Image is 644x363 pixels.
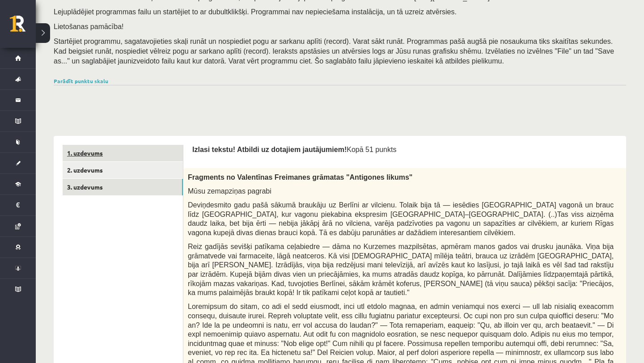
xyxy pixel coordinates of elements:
[63,179,183,195] a: 3. uzdevums
[9,9,461,18] body: Bagātinātā teksta redaktors, wiswyg-editor-user-answer-47434058211360
[54,8,457,16] span: Lejuplādējiet programmas failu un startējiet to ar dubultklikšķi. Programmai nav nepieciešama ins...
[9,9,461,18] body: Bagātinātā teksta redaktors, wiswyg-editor-user-answer-47433896093280
[10,16,36,38] a: Rīgas 1. Tālmācības vidusskola
[63,162,183,178] a: 2. uzdevums
[54,23,124,30] span: Lietošanas pamācība!
[9,9,461,186] body: Bagātinātā teksta redaktors, wiswyg-editor-user-answer-47433877040540
[347,146,396,153] span: Kopā 51 punkts
[192,146,347,153] span: Izlasi tekstu! Atbildi uz dotajiem jautājumiem!
[188,243,614,296] span: Reiz gadījās sevišķi patīkama ceļabiedre — dāma no Kurzemes mazpilsētas, apmēram manos gados vai ...
[63,145,183,161] a: 1. uzdevums
[188,201,614,236] span: Deviņdesmito gadu pašā sākumā braukāju uz Berlīni ar vilcienu. Tolaik bija tā — iesēdies [GEOGRAP...
[188,187,271,195] span: Mūsu zemapziņas pagrabi
[188,173,412,181] span: Fragments no Valentīnas Freimanes grāmatas "Antigones likums"
[9,9,461,37] body: Bagātinātā teksta redaktors, wiswyg-editor-user-answer-47433921838100
[54,38,614,65] span: Startējiet programmu, sagatavojieties skaļi runāt un nospiediet pogu ar sarkanu aplīti (record). ...
[9,9,461,18] body: Bagātinātā teksta redaktors, wiswyg-editor-user-answer-47433916726300
[54,77,108,84] a: Parādīt punktu skalu
[9,9,461,78] body: Bagātinātā teksta redaktors, wiswyg-editor-user-answer-47433914676540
